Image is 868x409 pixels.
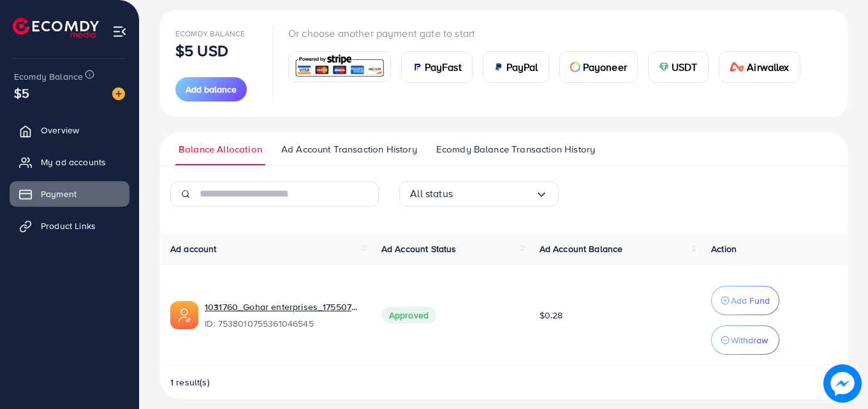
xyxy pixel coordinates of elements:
[10,181,129,207] a: Payment
[41,188,77,200] span: Payment
[711,242,737,255] span: Action
[711,325,779,355] button: Withdraw
[436,142,595,156] span: Ecomdy Balance Transaction History
[293,53,386,80] img: card
[288,51,391,82] a: card
[381,242,457,255] span: Ad Account Status
[170,376,210,389] span: 1 result(s)
[14,70,83,83] span: Ecomdy Balance
[823,364,862,403] img: image
[205,301,361,313] a: 1031760_Gohar enterprises_1755079930946
[570,62,580,72] img: card
[711,286,779,315] button: Add Fund
[186,83,237,96] span: Add balance
[731,293,770,308] p: Add Fund
[747,59,789,75] span: Airwallex
[10,149,129,175] a: My ad accounts
[506,59,538,75] span: PayPal
[559,51,638,83] a: cardPayoneer
[41,156,106,168] span: My ad accounts
[175,28,245,39] span: Ecomdy Balance
[659,62,669,72] img: card
[170,301,198,329] img: ic-ads-acc.e4c84228.svg
[648,51,709,83] a: cardUSDT
[112,87,125,100] img: image
[583,59,627,75] span: Payoneer
[10,213,129,239] a: Product Links
[175,77,247,101] button: Add balance
[112,24,127,39] img: menu
[13,18,99,38] img: logo
[494,62,504,72] img: card
[453,184,535,204] input: Search for option
[281,142,417,156] span: Ad Account Transaction History
[719,51,800,83] a: cardAirwallex
[410,184,453,204] span: All status
[179,142,262,156] span: Balance Allocation
[540,242,623,255] span: Ad Account Balance
[731,332,768,348] p: Withdraw
[175,43,228,58] p: $5 USD
[672,59,698,75] span: USDT
[41,219,96,232] span: Product Links
[288,26,811,41] p: Or choose another payment gate to start
[14,84,29,102] span: $5
[540,309,563,322] span: $0.28
[41,124,79,137] span: Overview
[399,181,559,207] div: Search for option
[170,242,217,255] span: Ad account
[205,301,361,330] div: <span class='underline'>1031760_Gohar enterprises_1755079930946</span></br>7538010755361046545
[401,51,473,83] a: cardPayFast
[730,62,745,72] img: card
[425,59,462,75] span: PayFast
[483,51,549,83] a: cardPayPal
[412,62,422,72] img: card
[381,307,436,323] span: Approved
[205,317,361,330] span: ID: 7538010755361046545
[10,117,129,143] a: Overview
